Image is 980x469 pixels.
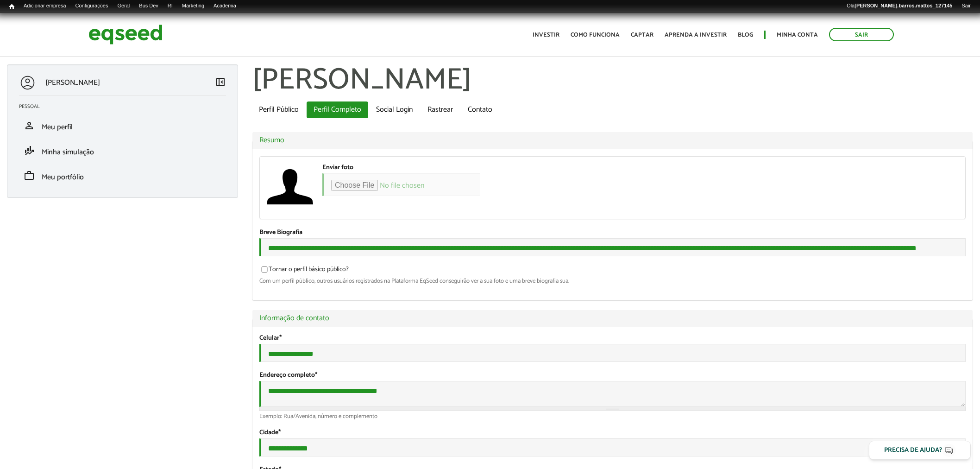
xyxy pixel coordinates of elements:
[19,120,226,131] a: personMeu perfil
[215,76,226,88] span: left_panel_close
[259,137,966,144] a: Resumo
[267,164,313,210] img: Foto de Edward David Fenner-Riley
[12,163,233,188] li: Meu portfólio
[42,121,73,133] span: Meu perfil
[957,2,975,10] a: Sair
[259,278,966,284] div: Com um perfil público, outros usuários registrados na Plataforma EqSeed conseguirão ver a sua fot...
[256,266,273,273] input: Tornar o perfil básico público?
[88,22,163,47] img: EqSeed
[19,170,226,181] a: workMeu portfólio
[842,2,957,10] a: Olá[PERSON_NAME].barros.mattos_127145
[259,335,282,342] label: Celular
[278,427,281,438] span: Este campo é obrigatório.
[42,146,94,158] span: Minha simulação
[19,104,233,109] h2: Pessoal
[259,430,281,436] label: Cidade
[19,2,71,10] a: Adicionar empresa
[19,145,226,156] a: finance_modeMinha simulação
[9,3,14,10] span: Início
[42,171,84,184] span: Meu portfólio
[24,170,35,181] span: work
[322,165,353,171] label: Enviar foto
[665,32,727,38] a: Aprenda a investir
[12,113,233,138] li: Meu perfil
[369,101,420,118] a: Social Login
[738,32,753,38] a: Blog
[24,120,35,131] span: person
[259,372,317,379] label: Endereço completo
[259,413,966,419] div: Exemplo: Rua/Avenida, número e complemento
[163,2,177,10] a: RI
[571,32,620,38] a: Como funciona
[113,2,134,10] a: Geral
[631,32,653,38] a: Captar
[315,370,317,380] span: Este campo é obrigatório.
[777,32,818,38] a: Minha conta
[252,101,306,118] a: Perfil Público
[252,64,973,97] h1: [PERSON_NAME]
[854,3,952,8] strong: [PERSON_NAME].barros.mattos_127145
[259,315,966,322] a: Informação de contato
[267,164,313,210] a: Ver perfil do usuário.
[533,32,559,38] a: Investir
[307,101,368,118] a: Perfil Completo
[461,101,499,118] a: Contato
[5,2,19,11] a: Início
[134,2,163,10] a: Bus Dev
[12,138,233,163] li: Minha simulação
[177,2,209,10] a: Marketing
[71,2,113,10] a: Configurações
[279,333,282,343] span: Este campo é obrigatório.
[829,28,894,41] a: Sair
[24,145,35,156] span: finance_mode
[259,266,349,276] label: Tornar o perfil básico público?
[421,101,460,118] a: Rastrear
[209,2,241,10] a: Academia
[215,76,226,89] a: Colapsar menu
[45,78,100,87] p: [PERSON_NAME]
[259,229,302,236] label: Breve Biografia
